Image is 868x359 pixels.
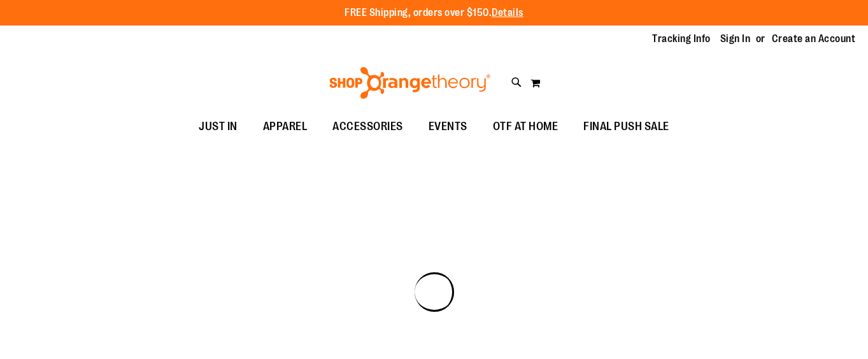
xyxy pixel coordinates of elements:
[345,6,523,20] p: FREE Shipping, orders over $150.
[416,112,480,142] a: EVENTS
[720,32,751,46] a: Sign In
[327,67,492,99] img: Shop Orangetheory
[332,112,403,141] span: ACCESSORIES
[263,112,308,141] span: APPAREL
[320,112,416,142] a: ACCESSORIES
[772,32,856,46] a: Create an Account
[571,112,682,142] a: FINAL PUSH SALE
[199,112,238,141] span: JUST IN
[250,112,320,142] a: APPAREL
[652,32,711,46] a: Tracking Info
[186,112,250,142] a: JUST IN
[480,112,571,142] a: OTF AT HOME
[492,7,523,18] a: Details
[429,112,467,141] span: EVENTS
[583,112,669,141] span: FINAL PUSH SALE
[493,112,559,141] span: OTF AT HOME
